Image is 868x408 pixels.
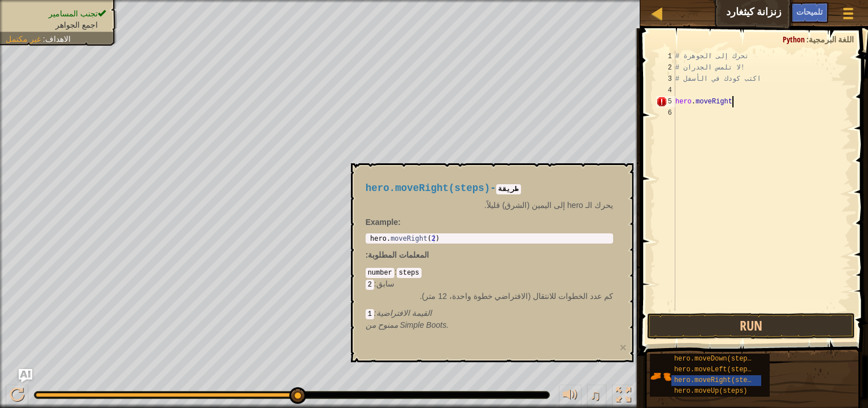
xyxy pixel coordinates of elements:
[55,20,98,29] span: اجمع الجواهر
[376,279,394,288] span: سابق
[397,268,422,278] code: steps
[674,376,759,384] span: hero.moveRight(steps)
[559,385,581,408] button: تعديل الصوت
[366,320,400,329] span: ممنوح من
[647,313,855,339] button: Run
[366,268,394,278] code: number
[45,34,71,44] span: الاهداف
[587,385,606,408] button: ♫
[656,62,675,73] div: 2
[6,385,28,408] button: Ctrl + P: Play
[41,34,45,44] span: :
[6,19,108,31] li: اجمع الجواهر
[783,34,805,45] span: Python
[656,73,675,85] div: 3
[366,218,398,227] span: Example
[368,250,429,259] span: المعلمات المطلوبة
[6,34,41,44] span: غير مكتمل
[374,309,376,318] span: :
[366,199,613,211] p: يحرك الـ hero إلى اليمين (الشرق) قليلاً.
[805,34,809,45] span: :
[760,2,791,23] button: Ask AI
[674,355,756,363] span: hero.moveDown(steps)
[49,9,98,18] span: تجنب المسامير
[366,250,368,259] span: :
[6,8,108,19] li: تجنب المسامير
[394,267,397,276] span: :
[366,309,374,319] code: 1
[589,387,601,403] span: ♫
[766,6,785,17] span: Ask AI
[796,6,823,17] span: تلميحات
[366,290,613,302] p: كم عدد الخطوات للانتقال (الافتراضي خطوة واحدة، 12 متر).
[619,341,626,353] button: ×
[366,183,491,194] span: hero.moveRight(steps)
[656,96,675,107] div: 5
[809,34,854,45] span: اللغة البرمجية
[366,183,613,194] h4: -
[496,184,521,194] code: طريقة
[650,366,671,387] img: portrait.png
[366,218,401,227] strong: :
[656,51,675,62] div: 1
[366,280,374,290] code: 2
[674,387,748,395] span: hero.moveUp(steps)
[612,385,635,408] button: تبديل الشاشة الكاملة
[366,320,449,329] em: Simple Boots.
[656,107,675,119] div: 6
[374,279,376,288] span: :
[834,2,862,29] button: إظهار قائمة اللعبة
[674,366,756,374] span: hero.moveLeft(steps)
[19,369,32,383] button: Ask AI
[656,85,675,96] div: 4
[376,309,432,318] span: القيمة الافتراضية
